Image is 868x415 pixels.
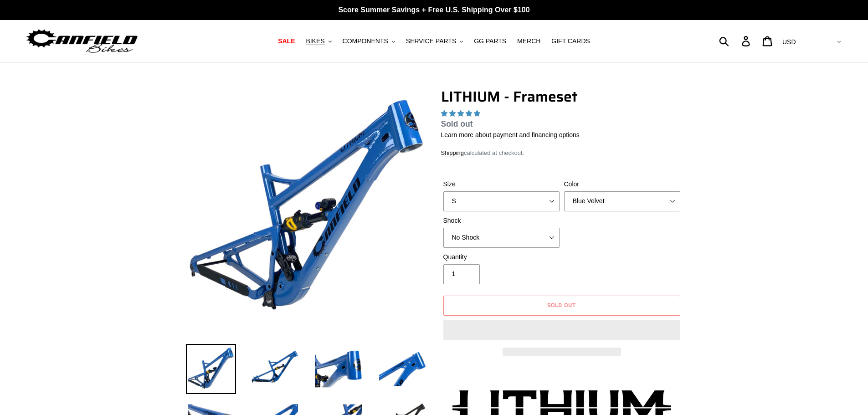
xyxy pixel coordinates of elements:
[343,37,388,45] span: COMPONENTS
[441,88,683,105] h1: LITHIUM - Frameset
[474,37,506,45] span: GG PARTS
[306,37,324,45] span: BIKES
[443,296,680,316] button: Sold out
[547,35,595,47] a: GIFT CARDS
[441,131,580,138] a: Learn more about payment and financing options
[441,119,473,128] span: Sold out
[406,37,456,45] span: SERVICE PARTS
[441,149,464,157] a: Shipping
[338,35,400,47] button: COMPONENTS
[401,35,467,47] button: SERVICE PARTS
[273,35,299,47] a: SALE
[25,27,139,56] img: Canfield Bikes
[250,344,300,394] img: Load image into Gallery viewer, LITHIUM - Frameset
[278,37,295,45] span: SALE
[513,35,545,47] a: MERCH
[469,35,511,47] a: GG PARTS
[186,344,236,394] img: Load image into Gallery viewer, LITHIUM - Frameset
[724,31,747,51] input: Search
[551,37,590,45] span: GIFT CARDS
[441,149,683,158] div: calculated at checkout.
[547,301,576,309] span: Sold out
[441,110,482,117] span: 5.00 stars
[377,344,427,394] img: Load image into Gallery viewer, LITHIUM - Frameset
[443,252,560,262] label: Quantity
[301,35,336,47] button: BIKES
[313,344,364,394] img: Load image into Gallery viewer, LITHIUM - Frameset
[517,37,540,45] span: MERCH
[443,216,560,225] label: Shock
[443,179,560,189] label: Size
[564,179,680,189] label: Color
